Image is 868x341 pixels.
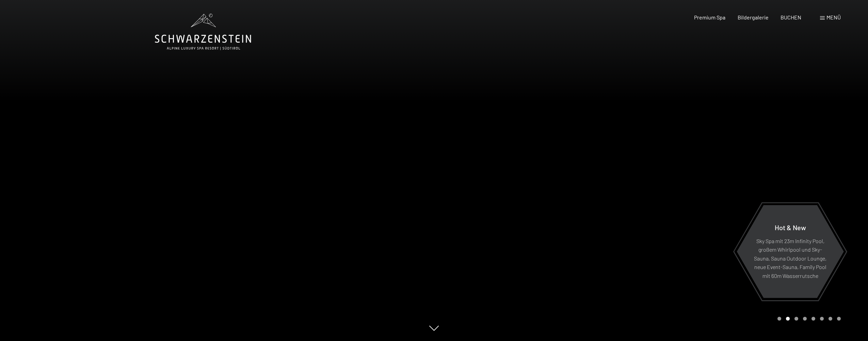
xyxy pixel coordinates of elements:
[794,317,798,321] div: Carousel Page 3
[738,14,769,20] a: Bildergalerie
[736,205,844,298] a: Hot & New Sky Spa mit 23m Infinity Pool, großem Whirlpool und Sky-Sauna, Sauna Outdoor Lounge, ne...
[837,317,841,321] div: Carousel Page 8
[781,14,801,20] a: BUCHEN
[694,14,725,20] a: Premium Spa
[775,223,806,231] span: Hot & New
[826,14,841,20] span: Menü
[753,236,827,280] p: Sky Spa mit 23m Infinity Pool, großem Whirlpool und Sky-Sauna, Sauna Outdoor Lounge, neue Event-S...
[811,317,815,321] div: Carousel Page 5
[786,317,790,321] div: Carousel Page 2 (Current Slide)
[829,317,832,321] div: Carousel Page 7
[777,317,781,321] div: Carousel Page 1
[775,317,841,321] div: Carousel Pagination
[820,317,824,321] div: Carousel Page 6
[803,317,807,321] div: Carousel Page 4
